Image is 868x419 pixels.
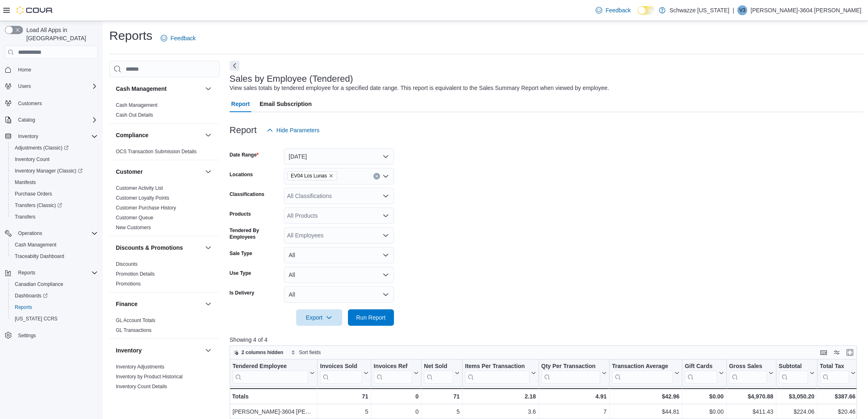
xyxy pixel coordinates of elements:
[820,363,849,384] div: Total Tax
[116,271,155,277] a: Promotion Details
[230,61,239,71] button: Next
[116,185,163,191] a: Customer Activity List
[284,247,394,263] button: All
[8,165,101,177] a: Inventory Manager (Classic)
[18,332,36,339] span: Settings
[15,64,98,75] span: Home
[18,67,31,73] span: Home
[116,364,164,370] a: Inventory Adjustments
[2,329,101,341] button: Settings
[230,348,287,357] button: 2 columns hidden
[685,363,717,384] div: Gift Card Sales
[820,363,849,371] div: Total Tax
[541,407,606,417] div: 7
[116,168,202,176] button: Customer
[820,363,855,384] button: Total Tax
[23,26,98,42] span: Load All Apps in [GEOGRAPHIC_DATA]
[276,126,320,134] span: Hide Parameters
[373,363,418,384] button: Invoices Ref
[284,267,394,283] button: All
[116,131,202,139] button: Compliance
[15,268,98,278] span: Reports
[15,228,98,238] span: Operations
[15,156,50,163] span: Inventory Count
[320,363,361,371] div: Invoices Sold
[301,309,337,326] span: Export
[157,30,199,46] a: Feedback
[15,81,98,91] span: Users
[230,191,265,198] label: Classifications
[8,200,101,211] a: Transfers (Classic)
[424,363,453,384] div: Net Sold
[12,291,51,301] a: Dashboards
[203,243,213,253] button: Discounts & Promotions
[18,100,42,107] span: Customers
[116,205,176,211] a: Customer Purchase History
[320,407,368,417] div: 5
[116,149,197,154] a: OCS Transaction Submission Details
[8,211,101,223] button: Transfers
[356,313,386,322] span: Run Report
[116,346,202,355] button: Inventory
[230,290,254,296] label: Is Delivery
[109,147,220,160] div: Compliance
[729,363,773,384] button: Gross Sales
[15,281,63,288] span: Canadian Compliance
[2,131,101,142] button: Inventory
[230,336,863,344] p: Showing 4 of 4
[116,195,169,201] span: Customer Loyalty Points
[230,270,251,276] label: Use Type
[116,373,183,380] span: Inventory by Product Historical
[170,34,196,42] span: Feedback
[116,346,142,355] h3: Inventory
[12,291,98,301] span: Dashboards
[2,97,101,109] button: Customers
[116,317,155,324] span: GL Account Totals
[18,83,31,90] span: Users
[739,5,746,15] span: V3
[230,227,281,240] label: Tendered By Employees
[465,363,530,384] div: Items Per Transaction
[348,309,394,326] button: Run Report
[203,299,213,309] button: Finance
[230,152,259,158] label: Date Range
[5,60,98,363] nav: Complex example
[12,166,86,176] a: Inventory Manager (Classic)
[230,171,253,178] label: Locations
[424,407,460,417] div: 5
[116,300,138,308] h3: Finance
[15,65,35,75] a: Home
[606,6,631,14] span: Feedback
[116,281,141,287] a: Promotions
[15,99,45,108] a: Customers
[12,314,98,324] span: Washington CCRS
[832,348,842,357] button: Display options
[109,259,220,292] div: Discounts & Promotions
[230,250,252,257] label: Sale Type
[15,214,35,220] span: Transfers
[424,363,453,371] div: Net Sold
[288,348,324,357] button: Sort fields
[612,363,673,371] div: Transaction Average
[12,189,98,199] span: Purchase Orders
[15,145,69,151] span: Adjustments (Classic)
[320,363,368,384] button: Invoices Sold
[612,363,673,384] div: Transaction Average
[18,230,42,237] span: Operations
[15,191,52,197] span: Purchase Orders
[116,384,167,389] a: Inventory Count Details
[15,292,48,299] span: Dashboards
[8,239,101,251] button: Cash Management
[12,154,98,164] span: Inventory Count
[116,148,197,155] span: OCS Transaction Submission Details
[12,314,61,324] a: [US_STATE] CCRS
[12,200,65,210] a: Transfers (Classic)
[12,143,98,153] span: Adjustments (Classic)
[260,96,312,112] span: Email Subscription
[729,363,767,371] div: Gross Sales
[231,96,250,112] span: Report
[373,363,412,384] div: Invoices Ref
[12,212,39,222] a: Transfers
[12,177,39,187] a: Manifests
